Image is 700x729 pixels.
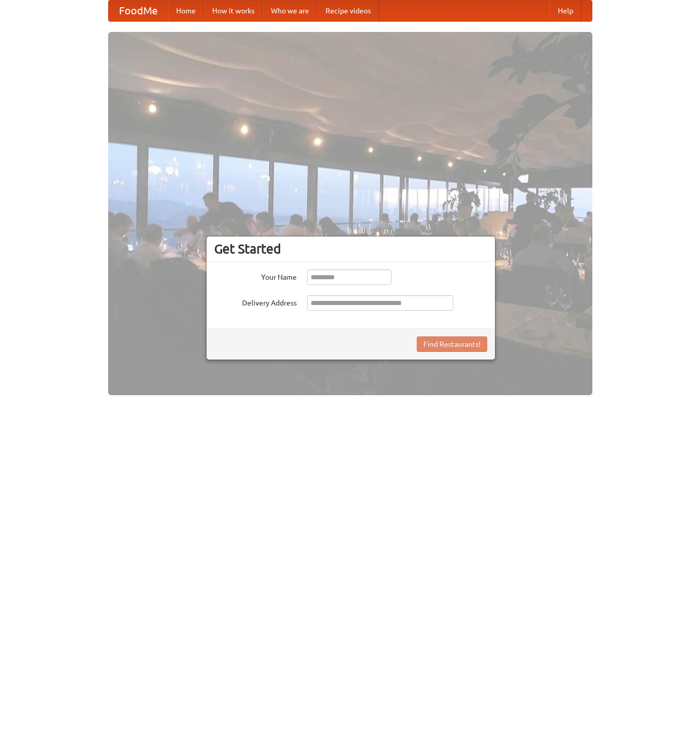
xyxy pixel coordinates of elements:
[214,241,487,257] h3: Get Started
[168,1,204,21] a: Home
[204,1,263,21] a: How it works
[109,1,168,21] a: FoodMe
[263,1,317,21] a: Who we are
[550,1,582,21] a: Help
[214,269,297,282] label: Your Name
[214,295,297,308] label: Delivery Address
[317,1,379,21] a: Recipe videos
[417,336,487,352] button: Find Restaurants!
